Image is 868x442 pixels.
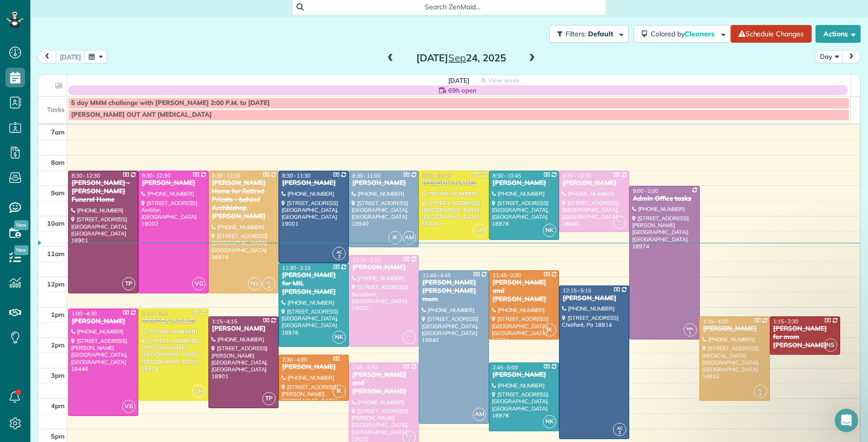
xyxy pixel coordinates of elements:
[71,99,270,107] span: 5 day MMM challenge with [PERSON_NAME] 2:00 P.M. to [DATE]
[51,189,65,197] span: 9am
[403,231,416,244] span: AM
[332,331,346,344] span: NK
[142,310,167,317] span: 1:00 - 4:00
[702,325,766,333] div: [PERSON_NAME]
[562,172,591,179] span: 8:30 - 10:30
[55,50,85,63] button: [DATE]
[758,387,763,392] span: AL
[211,179,276,220] div: [PERSON_NAME] Home for Retired Priests - behind Archbishop [PERSON_NAME]
[824,338,837,352] span: NS
[773,325,837,350] div: [PERSON_NAME] for mom [PERSON_NAME]
[352,179,416,187] div: [PERSON_NAME]
[422,279,486,304] div: [PERSON_NAME] [PERSON_NAME] mom
[448,85,477,95] span: 69h open
[51,371,65,379] span: 3pm
[72,310,97,317] span: 1:00 - 4:30
[212,172,240,179] span: 8:30 - 12:30
[51,432,65,440] span: 5pm
[492,179,556,187] div: [PERSON_NAME]
[407,333,412,338] span: KF
[122,400,135,413] span: VG
[192,385,205,398] span: SM
[492,364,518,371] span: 2:45 - 5:00
[388,231,402,244] span: IK
[262,392,276,405] span: TP
[282,172,310,179] span: 8:30 - 11:30
[281,363,346,371] div: [PERSON_NAME]
[71,317,135,326] div: [PERSON_NAME]
[141,179,205,187] div: [PERSON_NAME]
[51,128,65,136] span: 7am
[633,187,658,194] span: 9:00 - 2:00
[588,29,614,38] span: Default
[731,25,812,43] a: Schedule Changes
[47,280,65,288] span: 12pm
[473,408,486,421] span: AM
[422,179,486,187] div: [PERSON_NAME]
[473,224,486,237] span: SM
[816,25,861,43] button: Actions
[72,172,100,179] span: 8:30 - 12:30
[613,221,626,231] small: 2
[488,77,519,84] span: View week
[248,277,261,290] span: NS
[71,111,212,119] span: [PERSON_NAME] OUT ANT [MEDICAL_DATA]
[403,337,415,346] small: 2
[14,220,28,230] span: New
[333,252,345,261] small: 2
[211,325,276,333] div: [PERSON_NAME]
[613,428,626,438] small: 2
[422,272,451,279] span: 11:45 - 4:45
[352,263,416,272] div: [PERSON_NAME]
[562,287,591,294] span: 12:15 - 5:15
[703,318,728,325] span: 1:15 - 4:00
[544,25,629,43] a: Filters: Default
[651,29,718,38] span: Colored by
[773,318,799,325] span: 1:15 - 2:30
[754,390,766,399] small: 4
[352,364,378,371] span: 2:45 - 5:30
[407,433,412,439] span: KF
[492,172,521,179] span: 8:30 - 10:45
[835,409,858,432] iframe: Intercom live chat
[492,371,556,379] div: [PERSON_NAME]
[332,385,346,398] span: IK
[543,323,556,337] span: IK
[562,179,626,187] div: [PERSON_NAME]
[122,277,135,290] span: TP
[448,52,466,64] span: Sep
[47,219,65,227] span: 10am
[543,415,556,428] span: NK
[352,371,416,396] div: [PERSON_NAME] and [PERSON_NAME]
[632,195,696,203] div: Admin Office tasks
[448,77,469,84] span: [DATE]
[549,25,629,43] button: Filters: Default
[263,283,275,292] small: 4
[352,172,381,179] span: 8:30 - 11:00
[192,277,205,290] span: VG
[14,245,28,255] span: New
[38,50,56,63] button: prev
[281,179,346,187] div: [PERSON_NAME]
[47,250,65,258] span: 11am
[617,425,623,431] span: AC
[336,249,342,255] span: AC
[142,172,170,179] span: 8:30 - 12:30
[212,318,237,325] span: 1:15 - 4:15
[422,172,451,179] span: 8:30 - 10:45
[684,329,696,338] small: 1
[51,311,65,318] span: 1pm
[543,224,556,237] span: NK
[400,52,522,63] h2: [DATE] 24, 2025
[687,326,693,331] span: MH
[562,294,626,303] div: [PERSON_NAME]
[282,356,307,363] span: 2:30 - 4:00
[816,50,843,63] button: Day
[282,264,310,271] span: 11:30 - 2:15
[617,218,622,224] span: KF
[565,29,586,38] span: Filters:
[352,257,381,263] span: 11:15 - 2:15
[51,341,65,349] span: 2pm
[492,272,521,279] span: 11:45 - 2:00
[842,50,861,63] button: next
